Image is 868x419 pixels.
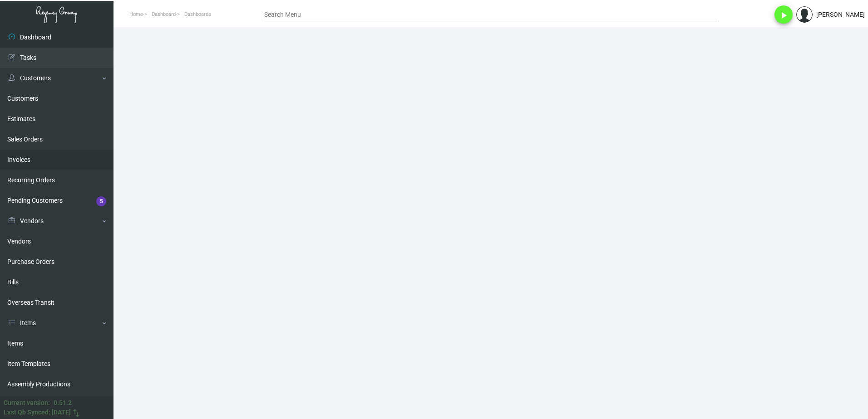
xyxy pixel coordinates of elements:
[184,11,211,17] span: Dashboards
[54,398,72,408] div: 0.51.2
[816,10,865,19] div: [PERSON_NAME]
[129,11,143,17] span: Home
[4,408,71,417] div: Last Qb Synced: [DATE]
[778,10,789,21] i: play_arrow
[4,398,50,408] div: Current version:
[796,6,813,23] img: admin@bootstrapmaster.com
[152,11,176,17] span: Dashboard
[774,5,793,24] button: play_arrow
